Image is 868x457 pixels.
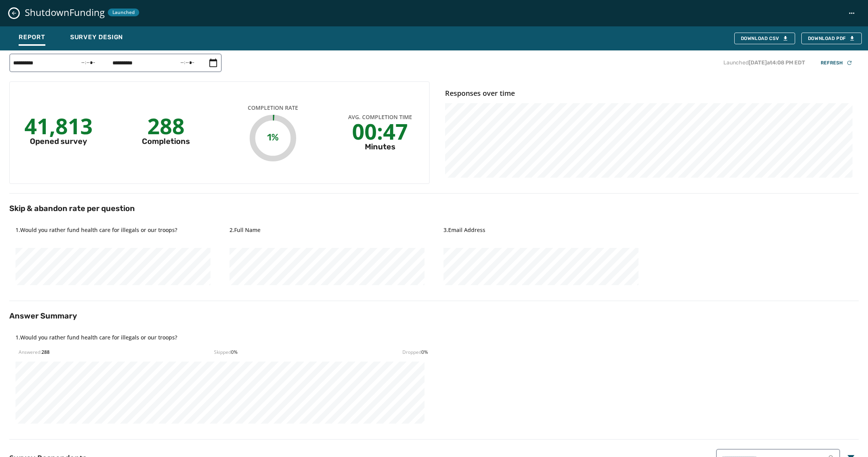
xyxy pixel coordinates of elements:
span: Completion Rate [248,104,298,112]
span: 0 % [231,349,238,355]
div: 41,813 [24,119,93,133]
span: Launched [112,9,135,16]
text: 1% [267,132,279,143]
button: ShutdownFunding action menu [845,6,859,20]
span: Report [19,33,45,41]
h2: Answer Summary [9,310,859,321]
span: 0 % [421,349,428,355]
span: Avg. Completion Time [348,113,412,121]
span: ShutdownFunding [25,6,105,19]
div: Skipped [214,349,238,355]
h2: Skip & abandon rate per question [9,203,859,214]
button: Download CSV [734,33,795,44]
div: 288 [147,119,185,133]
h4: 1 . Would you rather fund health care for illegals or our troops? [16,334,177,349]
div: Minutes [365,141,395,152]
button: Refresh [815,57,859,68]
div: Opened survey [30,136,87,147]
span: [DATE] at 4:08 PM EDT [749,59,805,66]
h4: 2 . Full Name [230,226,425,242]
span: Download PDF [808,35,855,42]
div: Dropped [402,349,428,355]
button: Download PDF [801,33,862,44]
h4: 1 . Would you rather fund health care for illegals or our troops? [16,226,211,242]
button: Report [12,29,52,47]
button: Survey Design [64,29,129,47]
h4: Responses over time [445,88,853,99]
span: Survey Design [70,33,123,41]
h4: 3 . Email Address [443,226,639,242]
div: Completions [142,136,190,147]
div: 00:47 [352,124,408,138]
div: Download CSV [741,35,789,42]
span: 288 [41,349,50,355]
div: Refresh [821,60,852,66]
p: Launched [723,59,805,67]
div: Answered: [19,349,50,355]
body: Rich Text Area [6,6,263,13]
